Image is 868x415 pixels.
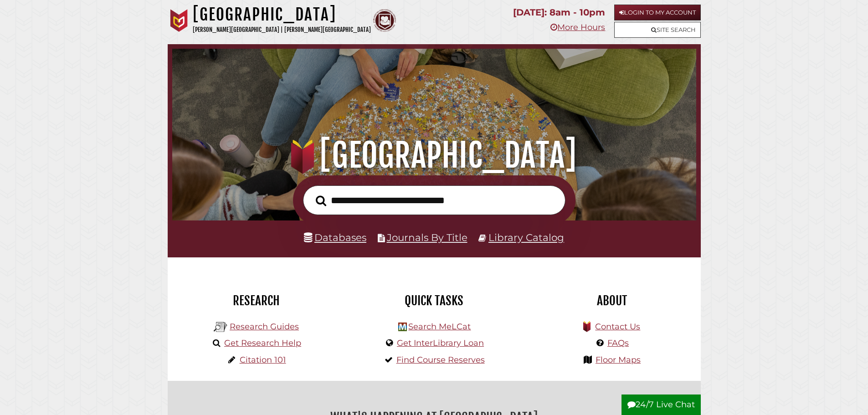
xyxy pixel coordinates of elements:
a: Search MeLCat [408,322,471,332]
a: Journals By Title [387,231,467,243]
a: Databases [304,231,366,243]
a: Research Guides [230,322,299,332]
p: [PERSON_NAME][GEOGRAPHIC_DATA] | [PERSON_NAME][GEOGRAPHIC_DATA] [193,25,371,35]
a: Login to My Account [614,5,701,20]
a: Contact Us [595,322,640,332]
h2: About [530,293,694,308]
a: Find Course Reserves [396,355,485,365]
a: Get InterLibrary Loan [397,338,484,348]
h1: [GEOGRAPHIC_DATA] [193,5,371,25]
img: Calvin University [168,9,190,32]
a: FAQs [607,338,629,348]
a: Library Catalog [488,231,564,243]
p: [DATE]: 8am - 10pm [513,5,605,20]
button: Search [311,193,331,209]
i: Search [316,195,326,206]
h2: Quick Tasks [352,293,516,308]
img: Hekman Library Logo [398,323,407,331]
a: Floor Maps [596,355,641,365]
a: Citation 101 [240,355,286,365]
img: Calvin Theological Seminary [373,9,396,32]
a: Get Research Help [224,338,301,348]
h1: [GEOGRAPHIC_DATA] [185,135,683,175]
h2: Research [175,293,339,308]
img: Hekman Library Logo [214,320,227,334]
a: Site Search [614,22,701,38]
a: More Hours [550,22,605,32]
